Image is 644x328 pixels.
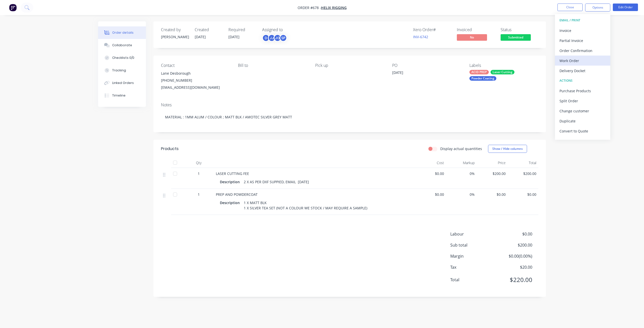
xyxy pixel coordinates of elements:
div: Required [228,27,256,32]
div: Total [508,158,539,168]
button: Convert to Quote [555,126,610,136]
div: Duplicate [559,117,606,125]
span: 0% [448,192,475,197]
span: 0% [448,171,475,176]
span: No [457,34,487,40]
span: Order #678 - [298,5,321,10]
span: LASER CUTTING FEE [216,171,249,176]
div: Invoice [559,27,606,34]
div: Change customer [559,107,606,115]
div: Price [477,158,508,168]
button: DJJJGSP [262,34,287,42]
span: $200.00 [510,171,537,176]
span: $0.00 ( 0.00 %) [495,253,532,259]
span: [DATE] [195,34,206,39]
button: Submitted [501,34,531,42]
button: Duplicate [555,116,610,126]
button: ACTIONS [555,76,610,86]
span: PREP AND POWDERCOAT [216,192,258,197]
div: SP [279,34,287,42]
button: Partial Invoice [555,35,610,45]
div: [PHONE_NUMBER] [161,77,230,84]
div: [EMAIL_ADDRESS][DOMAIN_NAME] [161,84,230,91]
button: Delivery Docket [555,66,610,76]
label: Display actual quantities [440,146,482,151]
button: Close [557,4,583,11]
span: Tax [450,264,495,270]
button: Change customer [555,106,610,116]
span: $0.00 [495,231,532,237]
div: Purchase Products [559,87,606,95]
div: Powder Coating [469,76,496,81]
div: Collaborate [112,43,132,48]
button: Checklists 0/0 [98,52,146,64]
div: Description [220,199,242,206]
div: Qty [184,158,214,168]
span: $0.00 [417,171,444,176]
div: EMAIL / PRINT [559,17,606,24]
button: Work Order [555,56,610,66]
div: Tracking [112,68,126,73]
span: $200.00 [479,171,506,176]
span: $20.00 [495,264,532,270]
div: 1 X MATT BLK 1 X SILVER TEA SET (NOT A COLOUR WE STOCK / MAY REQUIRE A SAMPLE) [242,199,369,212]
div: Convert to Quote [559,127,606,135]
div: ACID PREP [469,70,489,74]
div: Archive [559,137,606,145]
div: Created by [161,27,189,32]
div: Lane Desborough [161,70,230,77]
span: $220.00 [495,275,532,284]
div: Lane Desborough[PHONE_NUMBER][EMAIL_ADDRESS][DOMAIN_NAME] [161,70,230,91]
img: Factory [9,4,17,11]
span: Sub total [450,242,495,248]
div: Pick up [315,63,384,68]
button: Invoice [555,25,610,35]
div: Description [220,178,242,185]
div: JJ [268,34,275,42]
div: MATERIAL : 1MM ALUM / COLOUR ; MATT BLK / AMOTEC SILVER GREY MATT [161,109,538,125]
span: $0.00 [479,192,506,197]
a: INV-6742 [413,34,428,39]
div: Split Order [559,97,606,105]
span: 1 [198,171,200,176]
button: Show / Hide columns [488,145,527,153]
div: Delivery Docket [559,67,606,74]
button: Timeline [98,89,146,102]
div: Cost [415,158,446,168]
span: $0.00 [510,192,537,197]
div: [PERSON_NAME] [161,34,189,39]
div: [DATE] [392,70,455,77]
div: Order details [112,30,134,35]
span: [DATE] [228,34,239,39]
div: Xero Order # [413,27,451,32]
div: Bill to [238,63,307,68]
div: 2 X AS PER DXF SUPPIED, EMAIL [DATE] [242,178,311,185]
div: Laser Cutting [491,70,514,74]
button: Order details [98,26,146,39]
div: Notes [161,103,538,107]
span: Total [450,277,495,283]
span: $0.00 [417,192,444,197]
button: Linked Orders [98,77,146,89]
div: Timeline [112,93,126,98]
div: Linked Orders [112,81,134,85]
button: EMAIL / PRINT [555,15,610,25]
div: Work Order [559,57,606,64]
span: 1 [198,192,200,197]
div: Markup [446,158,477,168]
div: Products [161,146,179,152]
div: Order Confirmation [559,47,606,54]
span: Submitted [501,34,531,40]
button: Collaborate [98,39,146,52]
button: Purchase Products [555,86,610,96]
span: Margin [450,253,495,259]
div: Partial Invoice [559,37,606,44]
button: Options [585,4,610,12]
button: Tracking [98,64,146,77]
span: Helix Rigging [321,5,347,10]
span: $200.00 [495,242,532,248]
div: D [262,34,270,42]
button: Edit Order [613,4,638,11]
div: Status [501,27,538,32]
div: Checklists 0/0 [112,56,134,60]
